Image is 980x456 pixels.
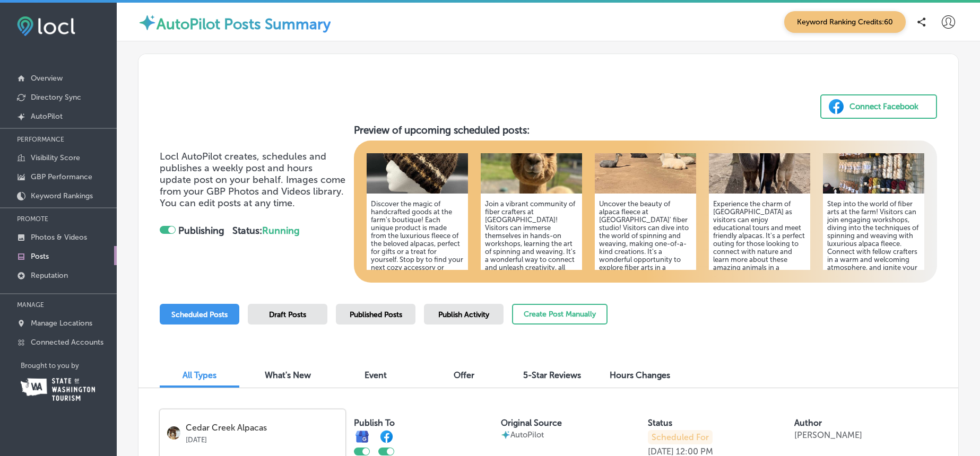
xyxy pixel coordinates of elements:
[17,16,75,36] img: fda3e92497d09a02dc62c9cd864e3231.png
[794,418,822,428] label: Author
[262,225,300,236] span: Running
[501,430,510,440] img: autopilot-icon
[31,93,81,102] p: Directory Sync
[31,112,63,121] p: AutoPilot
[485,200,578,319] h5: Join a vibrant community of fiber crafters at [GEOGRAPHIC_DATA]! Visitors can immerse themselves ...
[599,200,692,311] h5: Uncover the beauty of alpaca fleece at [GEOGRAPHIC_DATA]' fiber studio! Visitors can dive into th...
[31,172,92,181] p: GBP Performance
[709,141,810,194] img: 1749068945a1079098-8710-445c-b502-c4a733ba2790_2023-03-28.jpg
[713,200,806,319] h5: Experience the charm of [GEOGRAPHIC_DATA] as visitors can enjoy educational tours and meet friend...
[265,370,311,380] span: What's New
[171,310,228,319] span: Scheduled Posts
[178,225,224,236] strong: Publishing
[160,197,295,209] span: You can edit posts at any time.
[167,426,180,440] img: logo
[31,271,68,280] p: Reputation
[481,141,582,194] img: 27f43a08-ac1c-4920-8e57-82fc3d10402370531FD6-0C33-4809-8730-E9EB3332DA27_1_105_c.jpeg
[31,319,92,328] p: Manage Locations
[510,430,544,440] p: AutoPilot
[21,378,95,401] img: Washington Tourism
[794,430,862,440] p: [PERSON_NAME]
[350,310,402,319] span: Published Posts
[31,338,103,347] p: Connected Accounts
[367,141,468,194] img: 3ea3992c-f1b6-4432-9fcc-9d59e01cde63B2544672-282E-4CA5-A147-78BE93EFD47A_1_105_c.jpg
[595,141,696,194] img: 1749068950be197f86-ef7e-4074-a969-fbcc2285b6b4_IMG_4146.JPG
[371,200,464,319] h5: Discover the magic of handcrafted goods at the farm's boutique! Each unique product is made from ...
[501,418,562,428] label: Original Source
[21,362,117,370] p: Brought to you by
[269,310,306,319] span: Draft Posts
[138,13,157,32] img: autopilot-icon
[648,430,713,444] p: Scheduled For
[523,370,581,380] span: 5-Star Reviews
[31,74,63,83] p: Overview
[849,99,918,115] div: Connect Facebook
[354,418,395,428] label: Publish To
[512,304,608,325] button: Create Post Manually
[610,370,670,380] span: Hours Changes
[186,433,338,444] p: [DATE]
[160,151,345,197] span: Locl AutoPilot creates, schedules and publishes a weekly post and hours update post on your behal...
[31,153,80,162] p: Visibility Score
[157,15,331,33] label: AutoPilot Posts Summary
[784,11,906,33] span: Keyword Ranking Credits: 60
[820,94,937,119] button: Connect Facebook
[31,233,87,242] p: Photos & Videos
[648,418,672,428] label: Status
[454,370,474,380] span: Offer
[438,310,489,319] span: Publish Activity
[365,370,387,380] span: Event
[31,191,93,200] p: Keyword Rankings
[232,225,300,236] strong: Status:
[31,252,49,261] p: Posts
[827,200,920,319] h5: Step into the world of fiber arts at the farm! Visitors can join engaging workshops, diving into ...
[823,141,924,194] img: 174906895816c18611-3521-43a5-ad66-5927c056538a_IMG_8595.JPG
[183,370,216,380] span: All Types
[186,423,338,433] p: Cedar Creek Alpacas
[354,124,937,136] h3: Preview of upcoming scheduled posts:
